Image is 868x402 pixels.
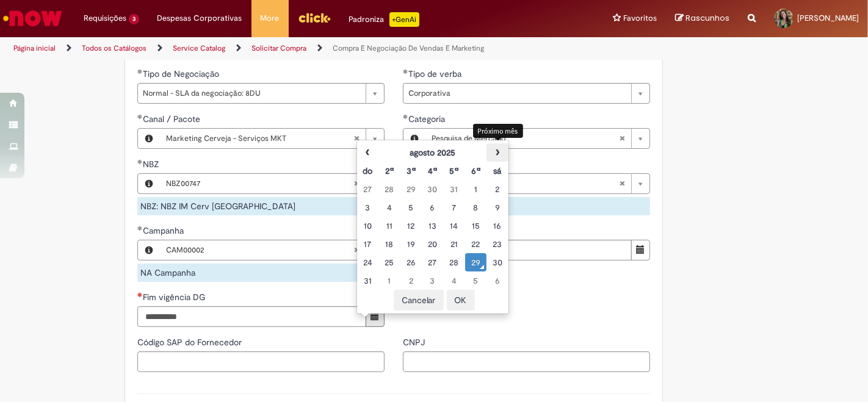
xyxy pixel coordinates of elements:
a: Compra E Negociação De Vendas E Marketing [333,43,484,53]
div: 30 July 2025 Wednesday [425,183,440,195]
abbr: Limpar campo Campanha [347,240,366,260]
div: 02 September 2025 Tuesday [403,275,418,287]
div: 25 August 2025 Monday [382,256,397,268]
div: NA Campanha [137,264,385,282]
span: CNPJ [403,337,427,348]
div: 27 August 2025 Wednesday [425,256,440,268]
a: Solicitar Compra [251,43,306,53]
div: 04 August 2025 Monday [382,201,397,214]
a: Rascunhos [675,13,729,24]
span: Despesas Corporativas [157,12,242,24]
div: 21 August 2025 Thursday [446,238,461,250]
button: Cancelar [394,290,444,310]
input: Código SAP do Fornecedor [137,351,385,372]
div: 11 August 2025 Monday [382,220,397,232]
div: 19 August 2025 Tuesday [403,238,418,250]
span: CAM00002 [166,240,353,260]
th: Sexta-feira [465,162,486,180]
th: Quinta-feira [443,162,465,180]
button: Campanha, Visualizar este registro CAM00002 [138,240,160,260]
span: Favoritos [623,12,657,24]
th: Mês anterior [357,143,378,162]
img: ServiceNow [1,6,64,31]
div: 17 August 2025 Sunday [360,238,375,250]
div: 13 August 2025 Wednesday [425,220,440,232]
th: Domingo [357,162,378,180]
span: VBZE03497 [432,174,619,193]
span: Campanha [143,225,186,236]
div: 24 August 2025 Sunday [360,256,375,268]
input: Início da vigência DG 01 September 2025 Monday [403,240,632,260]
span: Obrigatório Preenchido [403,114,408,119]
ul: Trilhas de página [9,37,570,60]
span: Pesquisa de Mercado [432,129,619,148]
div: 16 August 2025 Saturday [490,220,505,232]
th: Quarta-feira [422,162,443,180]
span: Obrigatório Preenchido [137,159,143,164]
div: Escolher data [356,140,509,314]
button: Mostrar calendário para Início da vigência DG [631,240,650,260]
span: More [261,12,280,24]
div: 01 August 2025 Friday [468,183,483,195]
span: NBZ00747 [166,174,353,193]
div: 05 September 2025 Friday [468,275,483,287]
span: Obrigatório Preenchido [403,69,408,74]
div: EV. OTHER COFRE [403,197,650,215]
a: Marketing Cerveja - Serviços MKTLimpar campo Canal / Pacote [160,129,384,148]
span: NBZ [143,159,161,170]
abbr: Limpar campo NBZ [347,174,366,193]
div: 18 August 2025 Monday [382,238,397,250]
a: CAM00002Limpar campo Campanha [160,240,384,260]
div: 12 August 2025 Tuesday [403,220,418,232]
span: Tipo de Negociação [143,68,222,79]
div: Próximo mês [473,124,523,138]
div: 26 August 2025 Tuesday [403,256,418,268]
div: 23 August 2025 Saturday [490,238,505,250]
div: 01 September 2025 Monday [382,275,397,287]
span: Necessários - Canal / Pacote [143,113,203,124]
button: NBZ, Visualizar este registro NBZ00747 [138,174,160,193]
span: Tipo de verba [408,68,464,79]
div: 05 August 2025 Tuesday [403,201,418,214]
div: 29 July 2025 Tuesday [403,183,418,195]
span: Necessários - Categoria [408,113,447,124]
input: Fim vigência DG [137,306,366,327]
button: OK [447,290,475,310]
p: +GenAi [389,12,419,27]
button: Mostrar calendário para Fim vigência DG [366,306,385,327]
span: Marketing Cerveja - Serviços MKT [166,129,353,148]
span: Requisições [84,12,126,24]
div: 14 August 2025 Thursday [446,220,461,232]
th: Terça-feira [400,162,421,180]
div: 28 August 2025 Thursday [446,256,461,268]
th: Segunda-feira [378,162,400,180]
input: CNPJ [403,351,650,372]
div: 06 September 2025 Saturday [490,275,505,287]
abbr: Limpar campo Canal / Pacote [347,129,366,148]
span: Fim vigência DG [143,292,208,303]
a: Pesquisa de MercadoLimpar campo Categoria [425,129,649,148]
div: 09 August 2025 Saturday [490,201,505,214]
div: 30 August 2025 Saturday [490,256,505,268]
button: Categoria, Visualizar este registro Pesquisa de Mercado [403,129,425,148]
div: 27 July 2025 Sunday [360,183,375,195]
div: 06 August 2025 Wednesday [425,201,440,214]
div: NBZ: NBZ IM Cerv [GEOGRAPHIC_DATA] [137,197,385,215]
span: Rascunhos [685,12,729,24]
abbr: Limpar campo Evento [613,174,631,193]
div: 10 August 2025 Sunday [360,220,375,232]
div: 02 August 2025 Saturday [490,183,505,195]
div: 03 September 2025 Wednesday [425,275,440,287]
div: 03 August 2025 Sunday [360,201,375,214]
span: Normal - SLA da negociação: 8DU [143,84,360,103]
a: Service Catalog [173,43,225,53]
div: 22 August 2025 Friday [468,238,483,250]
div: 31 August 2025 Sunday [360,275,375,287]
div: 15 August 2025 Friday [468,220,483,232]
div: Padroniza [349,12,419,27]
div: 31 July 2025 Thursday [446,183,461,195]
th: agosto 2025. Alternar mês [378,143,486,162]
span: Obrigatório Preenchido [137,114,143,119]
span: Necessários [137,292,143,297]
div: 20 August 2025 Wednesday [425,238,440,250]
